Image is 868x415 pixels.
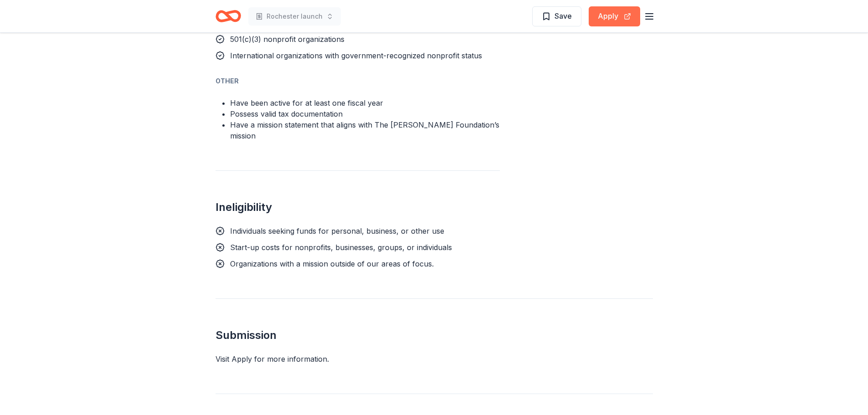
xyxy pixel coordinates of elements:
[216,5,241,27] a: Home
[216,200,500,215] h2: Ineligibility
[230,51,482,60] span: International organizations with government-recognized nonprofit status
[216,76,500,87] div: Other
[230,35,344,44] span: 501(c)(3) nonprofit organizations
[555,10,572,22] span: Save
[230,108,500,119] li: Possess valid tax documentation
[230,226,444,236] span: Individuals seeking funds for personal, business, or other use
[230,97,500,108] li: Have been active for at least one fiscal year
[230,243,452,252] span: Start-up costs for nonprofits, businesses, groups, or individuals
[230,259,434,268] span: Organizations with a mission outside of our areas of focus.
[589,6,640,26] button: Apply
[532,6,581,26] button: Save
[248,7,341,26] button: Rochester launch
[216,328,653,343] h2: Submission
[267,11,323,22] span: Rochester launch
[216,354,653,364] div: Visit Apply for more information.
[230,119,500,141] li: Have a mission statement that aligns with The [PERSON_NAME] Foundation’s mission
